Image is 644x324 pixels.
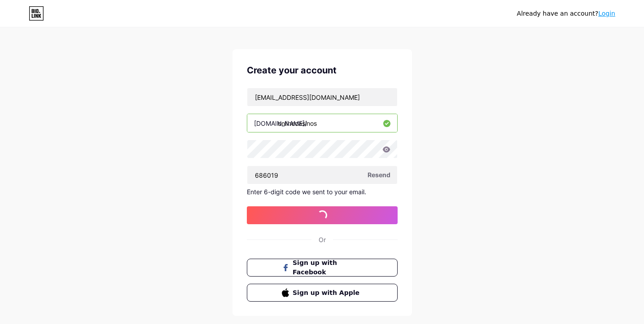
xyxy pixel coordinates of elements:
input: Paste login code [247,166,397,184]
button: Sign up with Facebook [247,259,398,277]
div: Already have an account? [517,9,615,18]
div: [DOMAIN_NAME]/ [254,119,307,128]
button: Sign up with Apple [247,284,398,302]
div: Or [319,235,326,244]
div: Enter 6-digit code we sent to your email. [247,188,398,196]
span: Sign up with Apple [293,288,362,298]
a: Login [598,10,615,17]
input: username [247,114,397,132]
input: Email [247,88,397,106]
div: Create your account [247,64,398,77]
span: Resend [368,170,390,179]
span: Sign up with Facebook [293,258,362,277]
